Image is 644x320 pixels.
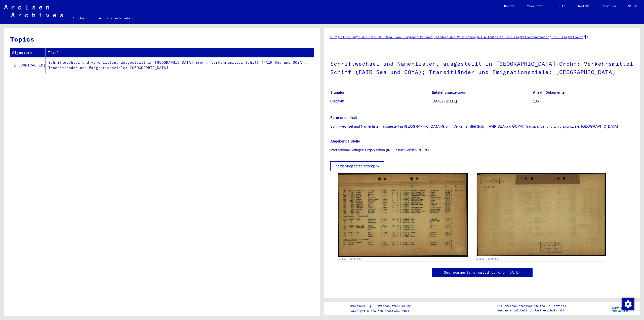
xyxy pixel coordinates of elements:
[67,12,93,24] a: Suchen
[622,298,634,310] div: Zustimmung ändern
[330,90,345,94] b: Signatur
[46,48,314,57] th: Titel
[533,99,634,104] p: 135
[477,257,500,260] a: DocID: 81667827
[93,12,139,24] a: Archiv erkunden
[628,5,633,8] span: DE
[444,270,521,275] a: See comments created before [DATE]
[349,303,369,309] a: Impressum
[330,148,634,153] p: International Refugee Organization (IRO) einschließlich PCIRO
[372,303,417,309] a: Datenschutzerklärung
[330,139,360,143] b: Abgebende Stelle
[10,57,46,73] td: [TECHNICAL_ID]
[339,257,361,260] a: DocID: 81667827
[330,124,634,129] p: Schriftwechsel und Namenlisten, ausgestellt in [GEOGRAPHIC_DATA]-Grohn: Verkehrsmittel Schiff ( F...
[330,99,344,103] a: 8302940
[10,48,46,57] th: Signature
[4,5,63,17] img: Arolsen_neg.svg
[330,161,384,171] button: Indizierungsdaten anzeigen
[46,57,314,73] td: Schriftwechsel und Namenlisten, ausgestellt in [GEOGRAPHIC_DATA]-Grohn: Verkehrsmittel Schiff (FA...
[330,52,634,83] h1: Schriftwechsel und Namenlisten, ausgestellt in [GEOGRAPHIC_DATA]-Grohn: Verkehrsmittel Schiff (FA...
[583,34,585,39] span: /
[551,35,583,39] a: 3.1.3 Emigrationen
[349,303,417,309] div: |
[432,99,533,104] p: [DATE] - [DATE]
[338,173,468,257] img: 001.jpg
[477,35,549,39] a: 3.1 Aufenthalts- und Emigrationsnachweise
[349,309,417,313] p: Copyright © Arolsen Archives, 2021
[497,308,566,313] p: wurden entwickelt in Partnerschaft mit
[622,298,634,310] img: Zustimmung ändern
[497,304,566,308] p: Die Arolsen Archives Online-Collections
[432,90,467,94] b: Entstehungszeitraum
[533,90,565,94] b: Anzahl Dokumente
[477,173,606,256] img: 002.jpg
[10,34,313,44] h3: Topics
[549,34,551,39] span: /
[330,35,475,39] a: 3 Registrierungen und [MEDICAL_DATA] von Displaced Persons, Kindern und Vermissten
[475,34,477,39] span: /
[611,302,630,314] img: yv_logo.png
[330,116,357,120] b: Form und Inhalt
